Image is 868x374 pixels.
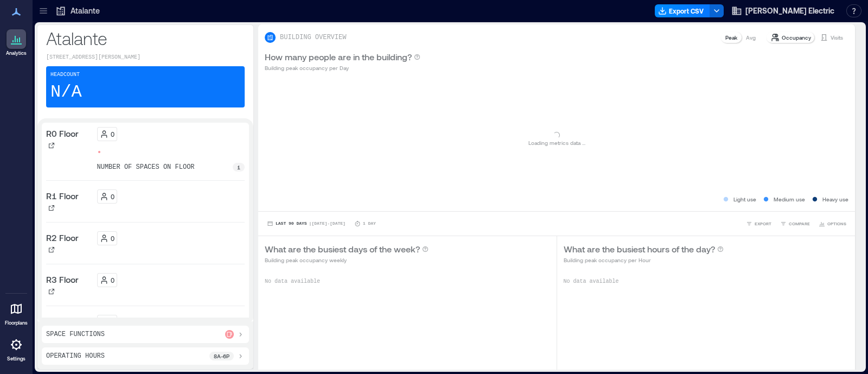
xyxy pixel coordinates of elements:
p: R2 Floor [46,231,79,244]
p: 1 [237,163,240,172]
p: Visits [831,33,843,42]
p: Occupancy [782,33,811,42]
p: R3 Floor [46,273,79,286]
p: No data available [265,277,550,286]
a: Analytics [3,26,30,60]
span: EXPORT [755,220,771,227]
button: COMPARE [778,218,812,229]
p: Heavy use [822,195,848,204]
p: Light use [733,195,756,204]
p: 0 [111,276,114,284]
p: Headcount [50,71,80,79]
p: 0 [111,192,114,201]
p: No data available [564,277,849,286]
p: [STREET_ADDRESS][PERSON_NAME] [46,53,245,62]
button: EXPORT [744,218,774,229]
p: Floorplans [5,320,28,326]
p: Building peak occupancy weekly [265,256,429,264]
p: What are the busiest hours of the day? [564,243,715,256]
p: Space Functions [46,330,105,339]
p: R4 Floor [46,315,79,328]
p: N/A [50,81,82,103]
p: Atalante [46,27,245,49]
p: R0 Floor [46,127,79,140]
button: Export CSV [655,4,710,17]
p: Loading metrics data ... [528,138,585,147]
span: [PERSON_NAME] Electric [745,5,834,16]
p: Building peak occupancy per Hour [564,256,724,264]
p: How many people are in the building? [265,50,412,64]
p: Operating Hours [46,352,105,360]
p: Peak [725,33,737,42]
p: Medium use [774,195,805,204]
p: number of spaces on floor [97,163,195,172]
p: 0 [111,234,114,243]
p: Atalante [71,5,100,16]
a: Settings [3,332,29,365]
p: Avg [746,33,756,42]
a: Floorplans [2,296,31,329]
p: What are the busiest days of the week? [265,243,420,256]
p: Settings [7,356,25,362]
span: OPTIONS [827,220,846,227]
p: 8a - 6p [214,352,229,360]
button: [PERSON_NAME] Electric [728,2,838,20]
button: OPTIONS [816,218,848,229]
p: 0 [111,130,114,138]
p: BUILDING OVERVIEW [280,33,346,42]
button: Last 90 Days |[DATE]-[DATE] [265,218,348,229]
span: COMPARE [789,220,810,227]
p: Building peak occupancy per Day [265,64,420,72]
p: Analytics [6,50,27,56]
p: R1 Floor [46,189,79,202]
p: 1 Day [363,220,376,227]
